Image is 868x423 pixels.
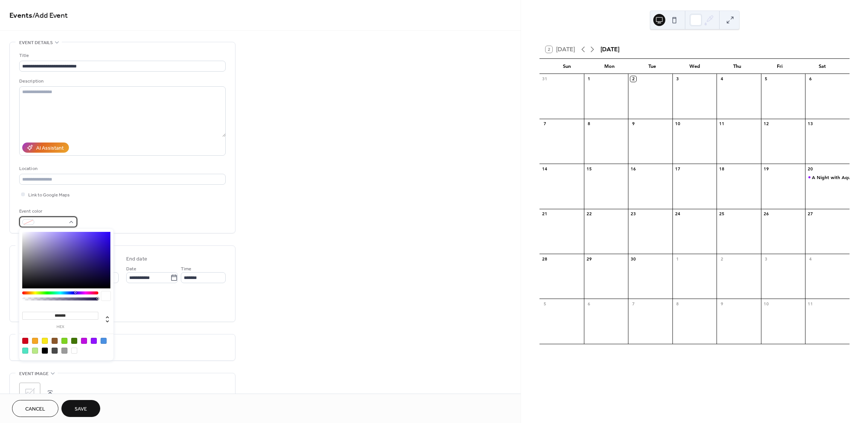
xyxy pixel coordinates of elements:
[601,45,619,54] div: [DATE]
[542,76,547,82] div: 31
[675,301,680,307] div: 8
[586,211,592,217] div: 22
[807,301,813,307] div: 11
[91,338,97,344] div: #9013FE
[81,338,87,344] div: #BD10E0
[61,348,67,354] div: #9B9B9B
[52,348,58,354] div: #4A4A4A
[807,256,813,262] div: 4
[12,400,58,417] button: Cancel
[19,165,224,173] div: Location
[28,191,70,199] span: Link to Google Maps
[675,166,680,172] div: 17
[25,405,45,413] span: Cancel
[542,301,547,307] div: 5
[22,348,28,354] div: #50E3C2
[542,166,547,172] div: 14
[19,383,40,404] div: ;
[542,256,547,262] div: 28
[9,8,32,23] a: Events
[763,166,769,172] div: 19
[630,301,636,307] div: 7
[675,121,680,127] div: 10
[763,76,769,82] div: 5
[807,211,813,217] div: 27
[19,207,76,215] div: Event color
[42,348,48,354] div: #000000
[19,52,224,60] div: Title
[801,59,844,74] div: Sat
[586,256,592,262] div: 29
[101,338,107,344] div: #4A90E2
[586,121,592,127] div: 8
[71,348,77,354] div: #FFFFFF
[22,143,69,153] button: AI Assistant
[32,348,38,354] div: #B8E986
[805,174,850,181] div: A Night with AquaCherry & Friends
[719,166,724,172] div: 18
[630,256,636,262] div: 30
[126,265,136,273] span: Date
[807,166,813,172] div: 20
[22,325,98,329] label: hex
[546,59,588,74] div: Sun
[42,338,48,344] div: #F8E71C
[36,144,64,152] div: AI Assistant
[758,59,801,74] div: Fri
[763,121,769,127] div: 12
[126,255,147,263] div: End date
[763,256,769,262] div: 3
[22,338,28,344] div: #D0021B
[542,121,547,127] div: 7
[763,301,769,307] div: 10
[673,59,716,74] div: Wed
[630,76,636,82] div: 2
[586,76,592,82] div: 1
[719,256,724,262] div: 2
[630,166,636,172] div: 16
[716,59,758,74] div: Thu
[71,338,77,344] div: #417505
[719,121,724,127] div: 11
[631,59,673,74] div: Tue
[19,39,53,47] span: Event details
[32,8,68,23] span: / Add Event
[719,211,724,217] div: 25
[807,121,813,127] div: 13
[675,256,680,262] div: 1
[32,338,38,344] div: #F5A623
[630,211,636,217] div: 23
[763,211,769,217] div: 26
[586,166,592,172] div: 15
[630,121,636,127] div: 9
[807,76,813,82] div: 6
[61,338,67,344] div: #7ED321
[588,59,631,74] div: Mon
[19,370,49,378] span: Event image
[542,211,547,217] div: 21
[675,76,680,82] div: 3
[719,76,724,82] div: 4
[52,338,58,344] div: #8B572A
[181,265,191,273] span: Time
[675,211,680,217] div: 24
[586,301,592,307] div: 6
[719,301,724,307] div: 9
[75,405,87,413] span: Save
[61,400,100,417] button: Save
[19,77,224,85] div: Description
